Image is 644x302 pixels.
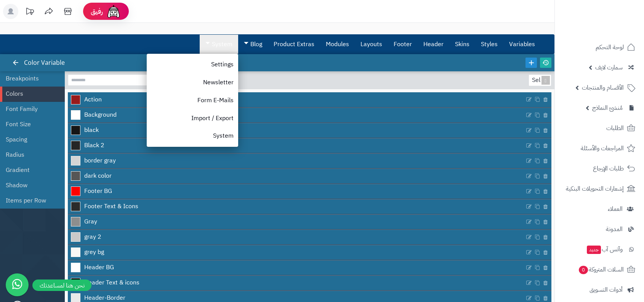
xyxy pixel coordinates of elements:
[559,200,639,218] a: العملاء
[449,35,475,54] a: Skins
[320,35,355,54] a: Modules
[606,123,624,133] span: الطلبات
[559,38,639,56] a: لوحة التحكم
[418,35,449,54] a: Header
[147,127,238,145] a: System
[578,264,624,275] span: السلات المتروكة
[6,117,53,132] a: Font Size
[388,35,418,54] a: Footer
[106,4,121,19] img: ai-face.png
[587,246,601,254] span: جديد
[582,82,624,93] span: الأقسام والمنتجات
[84,263,114,272] span: Header BG
[147,92,238,109] a: Form E-Mails
[84,217,97,226] span: Gray
[84,233,101,241] span: gray 2
[68,230,525,244] a: gray 2
[68,108,525,122] a: Background
[559,139,639,157] a: المراجعات والأسئلة
[606,224,623,235] span: المدونة
[475,35,503,54] a: Styles
[6,86,53,101] a: Colors
[559,220,639,238] a: المدونة
[6,178,53,193] a: Shadow
[68,276,525,290] a: Header Text & icons
[6,101,53,117] a: Font Family
[68,215,525,229] a: Gray
[84,156,116,165] span: border gray
[238,35,268,54] a: Blog
[84,95,102,104] span: Action
[581,143,624,154] span: المراجعات والأسئلة
[579,266,588,274] span: 0
[14,54,72,71] div: Color Variable
[84,202,138,211] span: Footer Text & Icons
[559,159,639,178] a: طلبات الإرجاع
[68,199,525,214] a: Footer Text & Icons
[559,119,639,137] a: الطلبات
[559,281,639,299] a: أدوات التسويق
[84,111,117,119] span: Background
[593,163,624,174] span: طلبات الإرجاع
[559,240,639,259] a: وآتس آبجديد
[84,278,139,287] span: Header Text & icons
[6,162,53,178] a: Gradient
[6,147,53,162] a: Radius
[68,154,525,168] a: border gray
[84,126,99,135] span: black
[559,180,639,198] a: إشعارات التحويلات البنكية
[566,183,624,194] span: إشعارات التحويلات البنكية
[596,42,624,53] span: لوحة التحكم
[6,132,53,147] a: Spacing
[68,92,525,107] a: Action
[68,169,525,183] a: dark color
[84,141,104,150] span: Black 2
[200,35,238,54] a: System
[20,4,39,21] a: تحديثات المنصة
[355,35,388,54] a: Layouts
[84,187,112,196] span: Footer BG
[595,62,623,73] span: سمارت لايف
[592,103,623,113] span: مُنشئ النماذج
[586,244,623,255] span: وآتس آب
[68,184,525,199] a: Footer BG
[84,248,104,257] span: grey bg
[147,109,238,127] a: Import / Export
[6,193,53,208] a: Items per Row
[590,284,623,295] span: أدوات التسويق
[147,74,238,92] a: Newsletter
[529,75,549,86] div: Select...
[503,35,541,54] a: Variables
[559,260,639,279] a: السلات المتروكة0
[6,71,53,86] a: Breakpoints
[84,172,112,180] span: dark color
[592,19,637,35] img: logo-2.png
[91,7,103,16] span: رفيق
[68,138,525,153] a: Black 2
[147,56,238,74] a: Settings
[268,35,320,54] a: Product Extras
[608,204,623,214] span: العملاء
[68,260,525,275] a: Header BG
[68,245,525,260] a: grey bg
[68,123,525,138] a: black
